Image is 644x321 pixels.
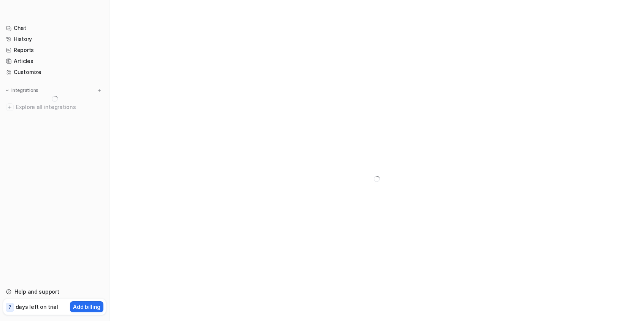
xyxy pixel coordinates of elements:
span: Explore all integrations [16,101,103,113]
p: 7 [8,304,11,311]
a: Reports [3,45,106,55]
p: Integrations [11,87,38,93]
a: Help and support [3,286,106,297]
img: explore all integrations [6,103,14,111]
img: expand menu [5,88,10,93]
a: Customize [3,67,106,77]
button: Integrations [3,87,41,94]
p: Add billing [73,303,100,311]
a: History [3,34,106,44]
a: Explore all integrations [3,102,106,112]
img: menu_add.svg [97,88,102,93]
a: Articles [3,56,106,66]
button: Add billing [70,301,103,312]
a: Chat [3,23,106,33]
p: days left on trial [16,303,58,311]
